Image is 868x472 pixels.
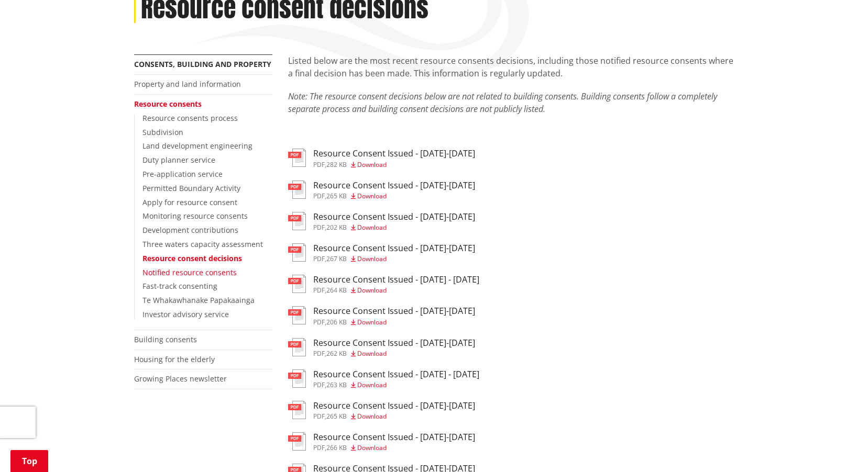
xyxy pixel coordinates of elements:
p: Listed below are the most recent resource consents decisions, including those notified resource c... [288,54,734,80]
h3: Resource Consent Issued - [DATE]-[DATE] [313,338,475,348]
img: document-pdf.svg [288,369,306,388]
span: pdf [313,349,325,358]
a: Investor advisory service [142,309,229,319]
span: pdf [313,443,325,452]
a: Apply for resource consent [142,197,237,207]
div: , [313,445,475,451]
span: 265 KB [326,412,347,421]
a: Subdivision [142,127,183,137]
div: , [313,382,479,388]
h3: Resource Consent Issued - [DATE]-[DATE] [313,432,475,442]
a: Pre-application service [142,169,223,179]
div: , [313,287,479,294]
a: Notified resource consents [142,267,237,277]
span: Download [357,286,387,295]
span: Download [357,380,387,389]
a: Resource consents process [142,113,238,123]
a: Duty planner service [142,155,215,165]
a: Resource Consent Issued - [DATE] - [DATE] pdf,263 KB Download [288,369,479,388]
h3: Resource Consent Issued - [DATE] - [DATE] [313,369,479,379]
h3: Resource Consent Issued - [DATE]-[DATE] [313,181,475,190]
a: Resource Consent Issued - [DATE]-[DATE] pdf,262 KB Download [288,338,475,357]
div: , [313,256,475,262]
em: Note: The resource consent decisions below are not related to building consents. Building consent... [288,91,717,115]
h3: Resource Consent Issued - [DATE] - [DATE] [313,275,479,285]
span: Download [357,412,387,421]
span: pdf [313,412,325,421]
span: pdf [313,318,325,327]
iframe: Messenger Launcher [820,428,858,466]
div: , [313,193,475,199]
div: , [313,413,475,420]
img: document-pdf.svg [288,212,306,230]
img: document-pdf.svg [288,275,306,293]
a: Monitoring resource consents [142,211,248,221]
span: Download [357,318,387,327]
div: , [313,162,475,168]
span: pdf [313,254,325,263]
span: Download [357,192,387,200]
span: 267 KB [326,254,347,263]
img: document-pdf.svg [288,432,306,451]
a: Resource Consent Issued - [DATE]-[DATE] pdf,206 KB Download [288,306,475,325]
span: Download [357,443,387,452]
span: pdf [313,286,325,295]
a: Resource Consent Issued - [DATE]-[DATE] pdf,266 KB Download [288,432,475,451]
a: Housing for the elderly [134,354,215,364]
span: 266 KB [326,443,347,452]
span: pdf [313,160,325,169]
span: 206 KB [326,318,347,327]
a: Building consents [134,334,197,344]
span: 262 KB [326,349,347,358]
a: Te Whakawhanake Papakaainga [142,295,255,305]
img: document-pdf.svg [288,401,306,419]
a: Consents, building and property [134,59,271,69]
a: Resource Consent Issued - [DATE]-[DATE] pdf,282 KB Download [288,149,475,167]
a: Three waters capacity assessment [142,239,263,249]
h3: Resource Consent Issued - [DATE]-[DATE] [313,149,475,159]
a: Resource Consent Issued - [DATE]-[DATE] pdf,265 KB Download [288,181,475,199]
img: document-pdf.svg [288,149,306,167]
a: Resource Consent Issued - [DATE]-[DATE] pdf,265 KB Download [288,401,475,420]
span: pdf [313,192,325,200]
span: 263 KB [326,380,347,389]
a: Resource Consent Issued - [DATE] - [DATE] pdf,264 KB Download [288,275,479,294]
a: Development contributions [142,225,238,235]
img: document-pdf.svg [288,306,306,324]
h3: Resource Consent Issued - [DATE]-[DATE] [313,243,475,253]
a: Land development engineering [142,141,252,151]
h3: Resource Consent Issued - [DATE]-[DATE] [313,401,475,411]
span: pdf [313,380,325,389]
div: , [313,319,475,325]
span: Download [357,254,387,263]
span: 264 KB [326,286,347,295]
span: 202 KB [326,223,347,232]
a: Fast-track consenting [142,281,217,291]
a: Growing Places newsletter [134,374,227,384]
div: , [313,351,475,357]
a: Permitted Boundary Activity [142,183,240,193]
a: Resource consents [134,99,202,109]
a: Resource consent decisions [142,253,242,263]
span: Download [357,160,387,169]
span: Download [357,349,387,358]
a: Top [10,450,48,472]
a: Property and land information [134,79,241,89]
img: document-pdf.svg [288,338,306,356]
img: document-pdf.svg [288,181,306,199]
div: , [313,224,475,231]
a: Resource Consent Issued - [DATE]-[DATE] pdf,202 KB Download [288,212,475,231]
span: pdf [313,223,325,232]
h3: Resource Consent Issued - [DATE]-[DATE] [313,212,475,222]
span: 282 KB [326,160,347,169]
span: 265 KB [326,192,347,200]
img: document-pdf.svg [288,243,306,262]
a: Resource Consent Issued - [DATE]-[DATE] pdf,267 KB Download [288,243,475,262]
span: Download [357,223,387,232]
h3: Resource Consent Issued - [DATE]-[DATE] [313,306,475,316]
